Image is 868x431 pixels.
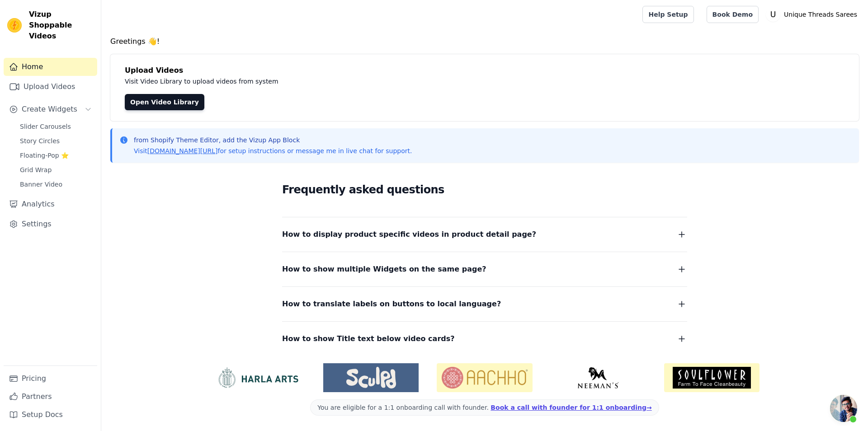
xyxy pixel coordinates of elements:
span: How to show multiple Widgets on the same page? [282,263,486,276]
span: Create Widgets [22,104,77,115]
a: Grid Wrap [14,164,97,176]
a: Pricing [4,370,97,388]
button: How to show Title text below video cards? [282,333,687,345]
a: Help Setup [642,6,693,23]
span: Grid Wrap [20,165,52,174]
span: Story Circles [20,136,60,145]
span: Banner Video [20,180,62,189]
img: Vizup [7,18,22,33]
span: How to translate labels on buttons to local language? [282,298,501,310]
p: from Shopify Theme Editor, add the Vizup App Block [134,136,412,145]
h4: Greetings 👋! [110,36,859,47]
img: Aachho [437,363,532,392]
a: Upload Videos [4,78,97,96]
button: How to translate labels on buttons to local language? [282,298,687,310]
a: Book Demo [707,6,759,23]
span: How to show Title text below video cards? [282,333,455,345]
a: Settings [4,215,97,233]
a: Partners [4,388,97,406]
a: [DOMAIN_NAME][URL] [147,147,218,155]
button: U Unique Threads Sarees [766,6,861,23]
img: HarlaArts [210,367,305,389]
text: U [770,10,776,19]
button: How to show multiple Widgets on the same page? [282,263,687,276]
a: Floating-Pop ⭐ [14,149,97,162]
a: Banner Video [14,178,97,191]
a: Book a call with founder for 1:1 onboarding [491,404,651,411]
a: Open Video Library [125,94,204,110]
h4: Upload Videos [125,65,844,76]
div: Open chat [830,395,857,422]
span: Floating-Pop ⭐ [20,151,69,160]
p: Visit for setup instructions or message me in live chat for support. [134,146,412,155]
a: Analytics [4,195,97,213]
span: How to display product specific videos in product detail page? [282,228,536,241]
img: Neeman's [551,367,646,389]
span: Vizup Shoppable Videos [29,9,94,42]
span: Slider Carousels [20,122,71,131]
a: Setup Docs [4,406,97,424]
img: Soulflower [664,363,759,392]
a: Home [4,58,97,76]
button: Create Widgets [4,100,97,118]
h2: Frequently asked questions [282,181,687,199]
button: How to display product specific videos in product detail page? [282,228,687,241]
a: Slider Carousels [14,120,97,133]
p: Unique Threads Sarees [780,6,861,23]
p: Visit Video Library to upload videos from system [125,76,530,87]
img: Sculpd US [323,367,419,389]
a: Story Circles [14,135,97,147]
